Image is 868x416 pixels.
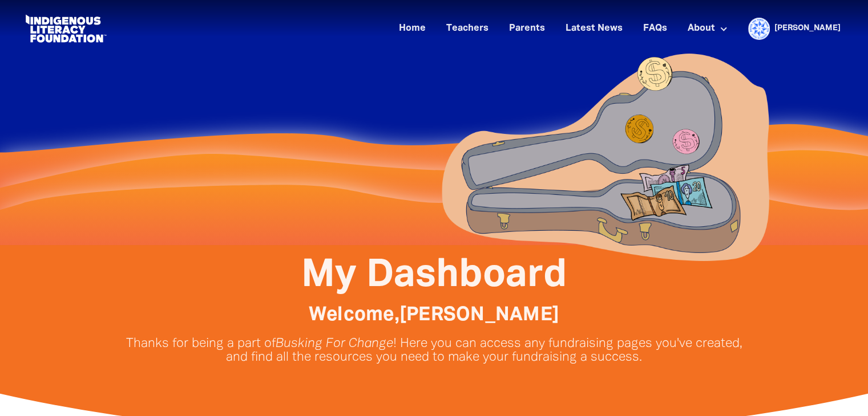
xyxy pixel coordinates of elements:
[126,337,742,364] p: Thanks for being a part of ! Here you can access any fundraising pages you've created, and find a...
[636,19,674,38] a: FAQs
[392,19,433,38] a: Home
[301,258,567,293] span: My Dashboard
[559,19,629,38] a: Latest News
[681,19,734,38] a: About
[276,338,393,349] em: Busking For Change
[774,25,841,32] a: [PERSON_NAME]
[309,307,559,324] span: Welcome, [PERSON_NAME]
[502,19,552,38] a: Parents
[439,19,495,38] a: Teachers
